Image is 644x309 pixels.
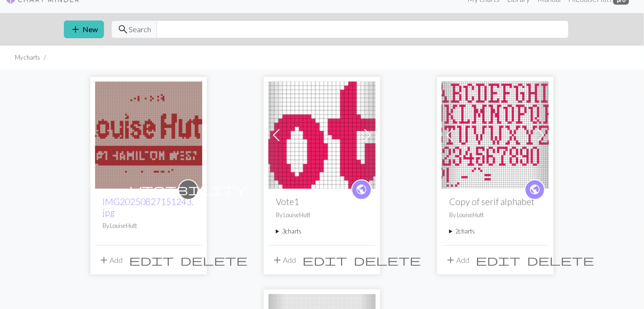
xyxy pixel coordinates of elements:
[103,196,193,218] a: IMG20250827151243.jpg
[276,211,368,220] p: By LouiseHutt
[64,21,104,38] button: New
[268,82,376,189] img: Vote1
[350,251,424,269] button: Delete
[527,254,594,267] span: delete
[98,254,110,267] span: add
[130,180,247,199] i: private
[180,254,247,267] span: delete
[351,179,372,200] a: public
[473,251,524,269] button: Edit
[476,254,521,266] i: Edit
[129,24,151,35] span: Search
[449,196,541,207] h2: Copy of serif alphabet
[299,251,350,269] button: Edit
[95,82,202,189] img: Corflute
[442,82,549,189] img: serif alphabet
[130,182,247,197] span: visibility
[129,254,174,266] i: Edit
[445,254,456,267] span: add
[525,179,545,200] a: public
[449,227,541,236] summary: 2charts
[129,254,174,267] span: edit
[70,23,81,36] span: add
[524,251,597,269] button: Delete
[103,221,195,230] p: By LouiseHutt
[268,130,376,138] a: Vote1
[95,251,126,269] button: Add
[529,182,541,197] span: public
[442,130,549,138] a: serif alphabet
[95,130,202,138] a: Corflute
[117,23,129,36] span: search
[442,251,473,269] button: Add
[354,254,421,267] span: delete
[449,211,541,220] p: By LouiseHutt
[302,254,347,266] i: Edit
[356,182,368,197] span: public
[529,180,541,199] i: public
[272,254,283,267] span: add
[15,53,40,62] li: My charts
[268,251,299,269] button: Add
[302,254,347,267] span: edit
[476,254,521,267] span: edit
[356,180,368,199] i: public
[177,251,251,269] button: Delete
[276,196,368,207] h2: Vote1
[126,251,177,269] button: Edit
[276,227,368,236] summary: 3charts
